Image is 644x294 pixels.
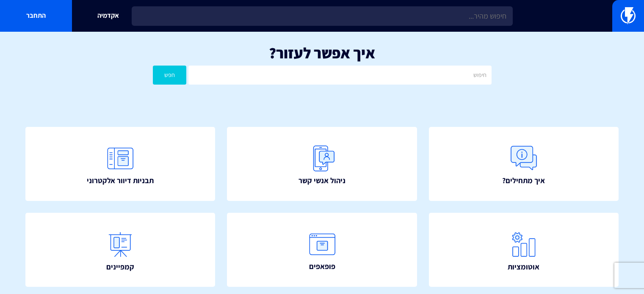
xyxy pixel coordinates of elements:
span: פופאפים [309,261,335,272]
span: קמפיינים [106,261,134,272]
span: איך מתחילים? [502,175,545,186]
a: תבניות דיוור אלקטרוני [25,127,215,201]
a: איך מתחילים? [429,127,619,201]
span: תבניות דיוור אלקטרוני [87,175,154,186]
a: ניהול אנשי קשר [227,127,417,201]
span: ניהול אנשי קשר [299,175,345,186]
a: פופאפים [227,213,417,287]
h1: איך אפשר לעזור? [13,44,631,61]
a: אוטומציות [429,213,619,287]
input: חיפוש [188,66,491,85]
span: אוטומציות [508,261,539,272]
a: קמפיינים [25,213,215,287]
input: חיפוש מהיר... [132,6,513,26]
button: חפש [153,66,187,85]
